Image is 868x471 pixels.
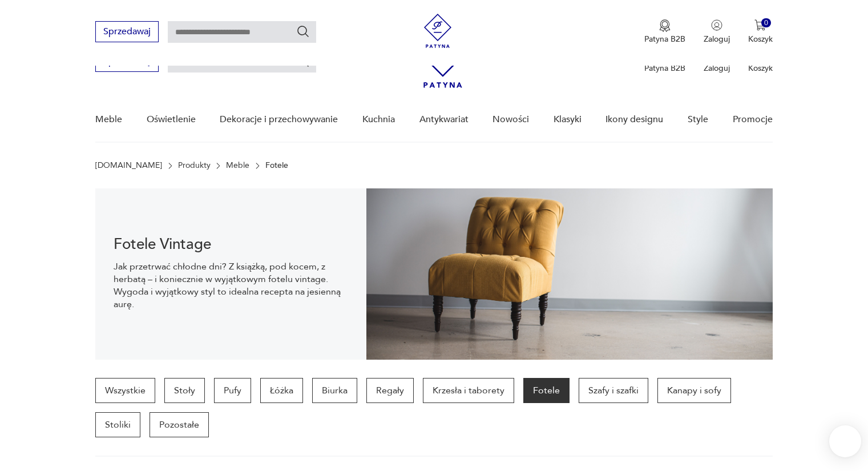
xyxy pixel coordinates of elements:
a: Krzesła i taborety [423,378,514,403]
a: [DOMAIN_NAME] [95,161,162,170]
div: 0 [761,18,771,28]
p: Patyna B2B [644,63,685,74]
a: Meble [95,98,122,142]
a: Ikona medaluPatyna B2B [644,19,685,45]
iframe: Smartsupp widget button [829,425,861,457]
a: Sprzedawaj [95,58,159,66]
button: 0Koszyk [748,19,773,45]
button: Zaloguj [704,19,730,45]
a: Antykwariat [419,98,469,142]
img: Ikona koszyka [754,19,766,31]
p: Koszyk [748,63,773,74]
p: Patyna B2B [644,34,685,45]
a: Fotele [523,378,570,403]
a: Sprzedawaj [95,29,159,37]
a: Klasyki [554,98,582,142]
p: Zaloguj [704,63,730,74]
h1: Fotele Vintage [114,237,348,251]
a: Kuchnia [362,98,395,142]
a: Szafy i szafki [579,378,648,403]
a: Regały [366,378,414,403]
img: Ikona medalu [659,19,671,32]
a: Oświetlenie [147,98,196,142]
button: Szukaj [296,25,310,38]
a: Dekoracje i przechowywanie [220,98,338,142]
p: Fotele [265,161,288,170]
a: Style [688,98,708,142]
a: Ikony designu [605,98,663,142]
a: Stoliki [95,412,140,437]
a: Pufy [214,378,251,403]
p: Jak przetrwać chłodne dni? Z książką, pod kocem, z herbatą – i koniecznie w wyjątkowym fotelu vin... [114,260,348,311]
a: Stoły [164,378,205,403]
a: Produkty [178,161,211,170]
a: Łóżka [260,378,303,403]
button: Sprzedawaj [95,21,159,42]
button: Patyna B2B [644,19,685,45]
a: Nowości [492,98,529,142]
img: 9275102764de9360b0b1aa4293741aa9.jpg [366,188,773,360]
p: Zaloguj [704,34,730,45]
img: Ikonka użytkownika [711,19,722,31]
p: Koszyk [748,34,773,45]
img: Patyna - sklep z meblami i dekoracjami vintage [421,14,455,48]
a: Wszystkie [95,378,155,403]
a: Promocje [733,98,773,142]
a: Biurka [312,378,357,403]
a: Meble [226,161,249,170]
a: Pozostałe [150,412,209,437]
a: Kanapy i sofy [657,378,731,403]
